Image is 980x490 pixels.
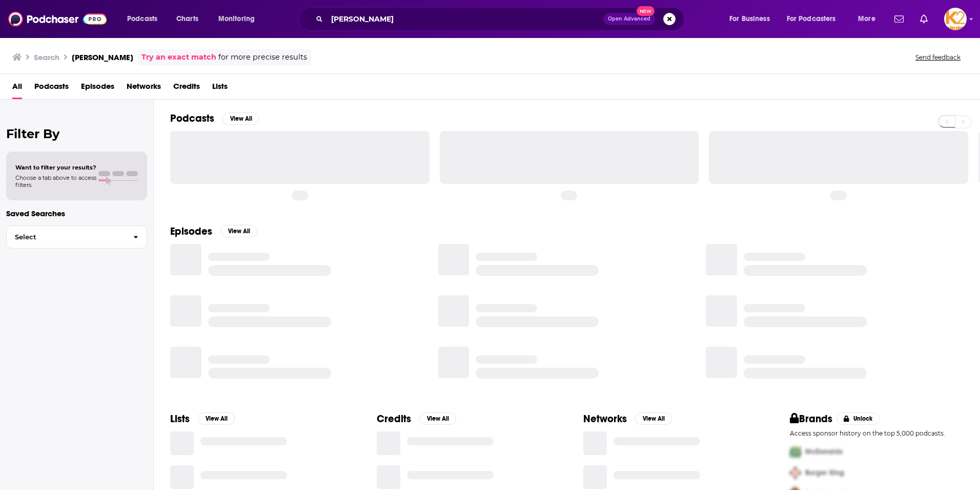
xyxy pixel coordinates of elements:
button: Open AdvancedNew [603,13,655,25]
button: open menu [851,11,888,27]
img: Second Pro Logo [786,462,805,483]
div: Search podcasts, credits, & more... [309,7,694,31]
a: Episodes [81,78,114,99]
h2: Episodes [170,225,212,238]
button: View All [419,412,456,425]
a: PodcastsView All [170,112,259,125]
button: View All [222,112,259,125]
button: Show profile menu [944,8,967,30]
span: Logged in as K2Krupp [944,8,967,30]
a: NetworksView All [583,412,672,425]
button: open menu [722,11,783,27]
span: Select [7,234,125,240]
button: open menu [780,11,851,27]
span: Want to filter your results? [15,164,96,171]
a: Try an exact match [141,51,216,63]
h2: Brands [790,412,832,425]
h2: Lists [170,412,190,425]
a: Networks [127,78,161,99]
a: All [12,78,22,99]
input: Search podcasts, credits, & more... [327,11,603,27]
span: New [637,6,655,16]
a: Show notifications dropdown [890,10,908,28]
p: Saved Searches [6,209,147,218]
span: More [858,12,875,26]
span: Open Advanced [608,16,650,22]
a: ListsView All [170,412,235,425]
button: Unlock [836,412,880,425]
span: Monitoring [218,12,255,26]
a: EpisodesView All [170,225,257,238]
button: View All [635,412,672,425]
a: Lists [212,78,228,99]
a: Podcasts [34,78,69,99]
a: CreditsView All [377,412,456,425]
img: User Profile [944,8,967,30]
button: View All [220,225,257,237]
a: Charts [170,11,205,27]
h2: Filter By [6,126,147,141]
span: Charts [176,12,198,26]
span: For Business [729,12,770,26]
button: Select [6,225,147,249]
h2: Podcasts [170,112,214,125]
span: Choose a tab above to access filters. [15,174,96,189]
button: open menu [120,11,171,27]
h2: Networks [583,412,627,425]
span: Podcasts [127,12,157,26]
span: for more precise results [218,51,307,63]
button: Send feedback [912,53,964,62]
span: McDonalds [805,447,843,456]
img: Podchaser - Follow, Share and Rate Podcasts [8,9,107,29]
h2: Credits [377,412,411,425]
span: Burger King [805,468,844,477]
img: First Pro Logo [786,441,805,462]
h3: [PERSON_NAME] [72,52,133,62]
button: open menu [211,11,268,27]
a: Credits [173,78,200,99]
button: View All [198,412,235,425]
span: For Podcasters [787,12,836,26]
a: Show notifications dropdown [916,10,932,28]
p: Access sponsor history on the top 5,000 podcasts. [790,429,964,437]
h3: Search [34,52,59,62]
